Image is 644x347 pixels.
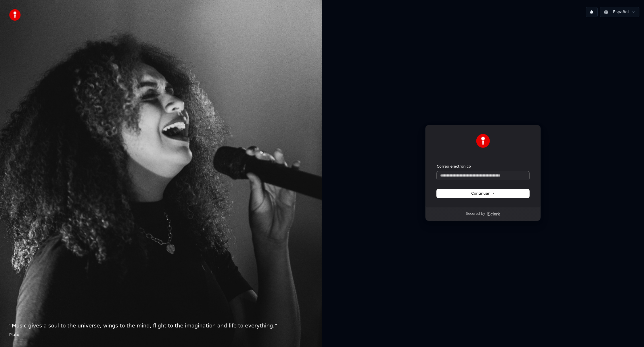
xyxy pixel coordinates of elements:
[476,134,490,148] img: Youka
[437,164,471,169] label: Correo electrónico
[9,9,21,21] img: youka
[471,191,495,196] span: Continuar
[466,212,485,216] p: Secured by
[486,212,500,216] a: Clerk logo
[9,332,313,338] footer: Plato
[437,189,529,198] button: Continuar
[9,322,313,330] p: “ Music gives a soul to the universe, wings to the mind, flight to the imagination and life to ev...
